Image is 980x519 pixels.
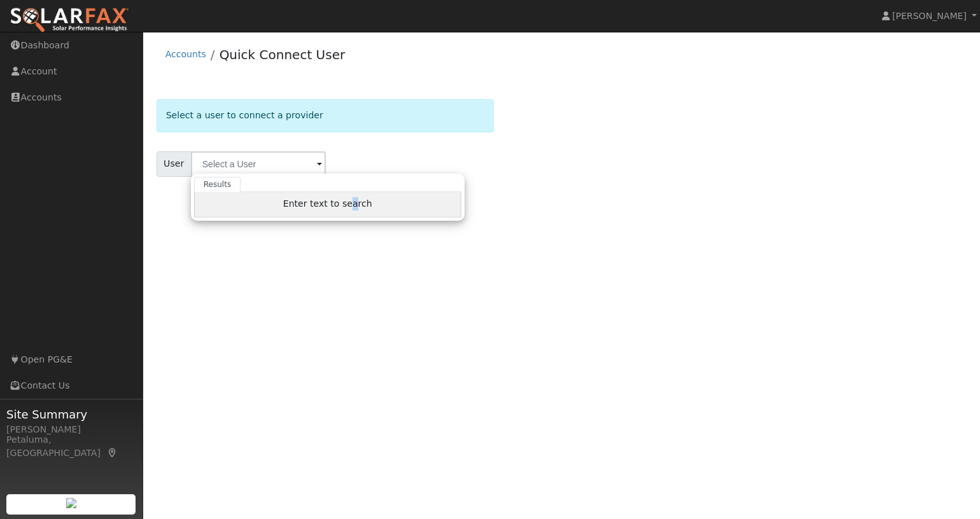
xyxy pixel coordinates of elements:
span: Site Summary [6,406,136,423]
a: Quick Connect User [220,47,346,62]
a: Map [107,448,118,458]
img: retrieve [66,498,76,508]
div: Petaluma, [GEOGRAPHIC_DATA] [6,433,136,460]
a: Results [194,177,241,192]
a: Accounts [165,49,206,59]
div: Select a user to connect a provider [157,99,494,132]
span: Enter text to search [283,198,372,209]
input: Select a User [191,151,326,177]
div: [PERSON_NAME] [6,423,136,436]
img: SolarFax [10,7,129,34]
span: User [157,151,192,177]
span: [PERSON_NAME] [892,11,967,21]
